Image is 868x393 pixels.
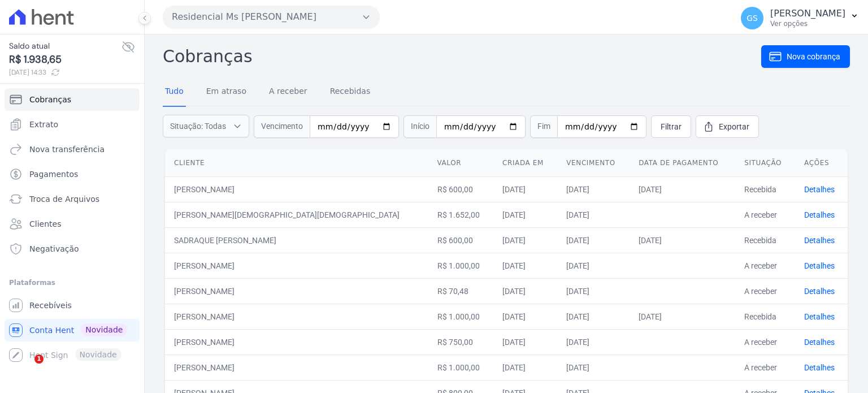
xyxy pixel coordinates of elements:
th: Valor [428,149,494,177]
span: Negativação [29,243,79,254]
td: [DATE] [630,304,735,329]
td: A receber [735,278,795,304]
td: Recebida [735,176,795,202]
td: [PERSON_NAME][DEMOGRAPHIC_DATA][DEMOGRAPHIC_DATA] [165,202,428,227]
span: GS [747,14,758,22]
a: Clientes [5,213,140,235]
a: Em atraso [204,77,249,107]
td: [DATE] [493,355,557,380]
span: Filtrar [661,121,682,132]
th: Ações [795,149,848,177]
iframe: Intercom live chat [11,355,38,382]
a: Nova cobrança [761,45,850,68]
td: [DATE] [493,278,557,304]
span: Fim [530,115,557,138]
span: Nova transferência [29,144,105,155]
a: Recebíveis [5,294,140,317]
td: [PERSON_NAME] [165,355,428,380]
a: Detalhes [804,287,835,296]
td: R$ 750,00 [428,329,494,355]
td: [PERSON_NAME] [165,278,428,304]
a: Troca de Arquivos [5,188,140,210]
a: Detalhes [804,236,835,245]
span: Clientes [29,218,61,230]
span: Nova cobrança [787,51,840,62]
td: [DATE] [557,227,630,253]
td: R$ 1.000,00 [428,253,494,278]
td: A receber [735,253,795,278]
p: [PERSON_NAME] [770,8,845,19]
span: Início [403,115,436,138]
a: Extrato [5,113,140,136]
td: [DATE] [557,253,630,278]
a: Detalhes [804,312,835,321]
a: Pagamentos [5,163,140,185]
a: Tudo [163,77,186,107]
button: Residencial Ms [PERSON_NAME] [163,6,380,28]
p: Ver opções [770,19,845,28]
a: Nova transferência [5,138,140,161]
td: A receber [735,355,795,380]
td: [PERSON_NAME] [165,329,428,355]
span: Saldo atual [9,40,121,52]
span: Conta Hent [29,325,74,336]
td: [DATE] [557,355,630,380]
span: R$ 1.938,65 [9,52,121,67]
td: [DATE] [557,304,630,329]
td: R$ 1.000,00 [428,304,494,329]
td: [DATE] [557,202,630,227]
a: Recebidas [328,77,373,107]
td: [PERSON_NAME] [165,253,428,278]
button: Situação: Todas [163,115,249,137]
a: Detalhes [804,338,835,347]
span: Exportar [719,121,749,132]
td: [DATE] [493,329,557,355]
td: SADRAQUE [PERSON_NAME] [165,227,428,253]
a: Detalhes [804,363,835,372]
td: R$ 1.000,00 [428,355,494,380]
td: [DATE] [493,304,557,329]
a: Exportar [696,115,759,138]
th: Vencimento [557,149,630,177]
td: [DATE] [557,329,630,355]
td: [DATE] [557,176,630,202]
a: Detalhes [804,185,835,194]
td: [DATE] [493,253,557,278]
td: [DATE] [630,227,735,253]
span: Novidade [81,323,127,336]
a: A receber [267,77,310,107]
span: Extrato [29,119,58,130]
a: Detalhes [804,210,835,219]
span: 1 [34,355,44,364]
span: Troca de Arquivos [29,193,99,205]
td: Recebida [735,227,795,253]
td: [DATE] [493,227,557,253]
button: GS [PERSON_NAME] Ver opções [732,2,868,34]
span: Recebíveis [29,300,72,311]
span: [DATE] 14:33 [9,67,121,77]
span: Vencimento [254,115,310,138]
td: R$ 600,00 [428,227,494,253]
th: Criada em [493,149,557,177]
a: Detalhes [804,261,835,270]
td: A receber [735,202,795,227]
a: Filtrar [651,115,691,138]
th: Data de pagamento [630,149,735,177]
a: Cobranças [5,88,140,111]
a: Conta Hent Novidade [5,319,140,342]
td: [PERSON_NAME] [165,176,428,202]
td: R$ 70,48 [428,278,494,304]
a: Negativação [5,237,140,260]
span: Pagamentos [29,169,78,180]
h2: Cobranças [163,44,761,69]
td: A receber [735,329,795,355]
td: [DATE] [557,278,630,304]
td: [DATE] [493,202,557,227]
td: [DATE] [630,176,735,202]
td: Recebida [735,304,795,329]
span: Situação: Todas [170,120,226,132]
td: R$ 600,00 [428,176,494,202]
td: [DATE] [493,176,557,202]
th: Cliente [165,149,428,177]
span: Cobranças [29,94,71,105]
